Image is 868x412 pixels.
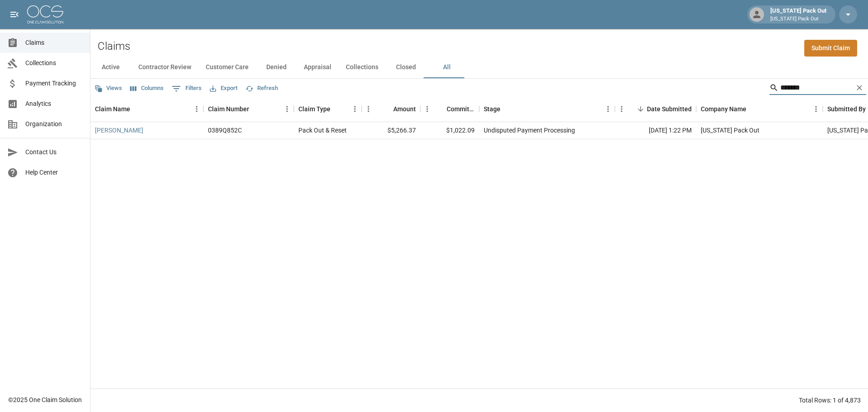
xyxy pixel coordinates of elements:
button: All [426,57,467,78]
button: Show filters [170,81,204,96]
div: Stage [479,96,615,122]
div: [DATE] 1:22 PM [615,122,696,139]
button: Active [90,57,131,78]
button: Appraisal [297,57,339,78]
div: Claim Type [298,96,330,122]
button: Denied [256,57,297,78]
div: $1,022.09 [420,122,479,139]
div: Claim Number [203,96,294,122]
button: Sort [500,103,513,115]
div: Company Name [696,96,823,122]
div: Total Rows: 1 of 4,873 [799,396,861,405]
button: Menu [601,102,615,116]
button: Sort [381,103,393,115]
button: Sort [634,103,647,115]
button: Sort [249,103,262,115]
button: Closed [386,57,426,78]
button: Refresh [243,81,280,95]
button: Menu [615,102,628,116]
button: Select columns [128,81,166,95]
div: Claim Number [208,96,249,122]
div: Date Submitted [647,96,692,122]
button: Sort [746,103,759,115]
div: 0389Q852C [208,126,242,135]
p: [US_STATE] Pack Out [770,15,826,23]
span: Claims [25,38,83,47]
button: Clear [853,81,866,95]
button: Menu [362,102,375,116]
button: Views [92,81,124,95]
div: Committed Amount [420,96,479,122]
h2: Claims [98,40,130,53]
div: Undisputed Payment Processing [484,126,575,135]
div: Amount [393,96,416,122]
div: Company Name [701,96,746,122]
a: Submit Claim [804,40,857,57]
button: Export [208,81,240,95]
div: [US_STATE] Pack Out [767,6,830,23]
div: Amount [362,96,420,122]
button: Sort [330,103,343,115]
button: Customer Care [198,57,256,78]
span: Payment Tracking [25,79,83,88]
div: Search [769,81,866,97]
div: Pack Out & Reset [298,126,347,135]
button: Contractor Review [131,57,198,78]
button: Menu [190,102,203,116]
div: Claim Name [95,96,130,122]
span: Help Center [25,168,83,177]
div: Claim Type [294,96,362,122]
img: ocs-logo-white-transparent.png [27,5,63,24]
span: Collections [25,58,83,68]
span: Contact Us [25,147,83,157]
span: Analytics [25,99,83,109]
div: Committed Amount [447,96,475,122]
div: Stage [484,96,500,122]
button: Sort [130,103,143,115]
button: Menu [420,102,434,116]
button: Menu [280,102,294,116]
div: Date Submitted [615,96,696,122]
div: Submitted By [827,96,866,122]
button: open drawer [5,5,24,24]
a: [PERSON_NAME] [95,126,143,135]
button: Sort [434,103,447,115]
div: Claim Name [90,96,203,122]
button: Menu [809,102,823,116]
button: Collections [339,57,386,78]
div: dynamic tabs [90,57,868,78]
div: $5,266.37 [362,122,420,139]
div: © 2025 One Claim Solution [8,395,82,404]
div: Arizona Pack Out [701,126,759,135]
button: Menu [348,102,362,116]
span: Organization [25,119,83,129]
